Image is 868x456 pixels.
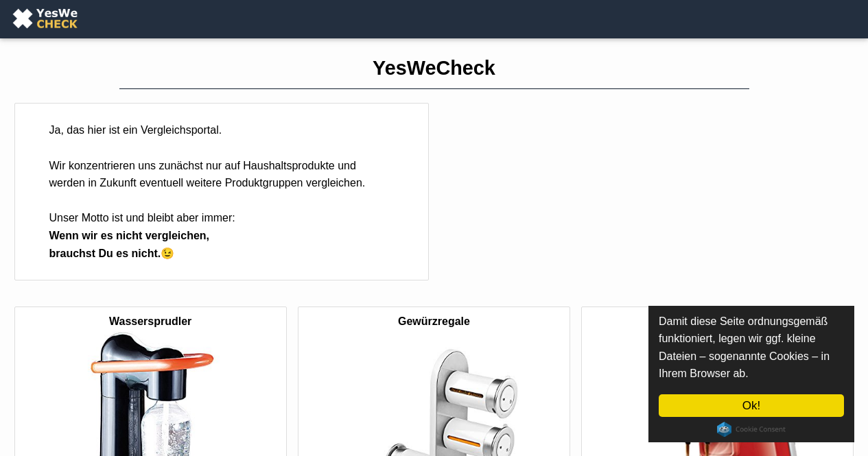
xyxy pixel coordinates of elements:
[305,314,563,329] h6: Gewürzregale
[659,394,844,417] a: Ok!
[22,314,279,329] h6: Wassersprudler
[659,313,844,383] p: Damit diese Seite ordnungsgemäß funktioniert, legen wir ggf. kleine Dateien – sogenannte Cookies ...
[589,314,846,329] h6: Kaffeemaschine
[9,6,81,30] img: YesWeCheck Logo
[49,121,394,262] blockquote: Ja, das hier ist ein Vergleichsportal. Wir konzentrieren uns zunächst nur auf Haushaltsprodukte u...
[717,422,786,437] a: Cookie Consent plugin for the EU cookie law
[14,56,854,80] h1: YesWeCheck
[49,230,210,259] strong: Wenn wir es nicht vergleichen, brauchst Du es nicht.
